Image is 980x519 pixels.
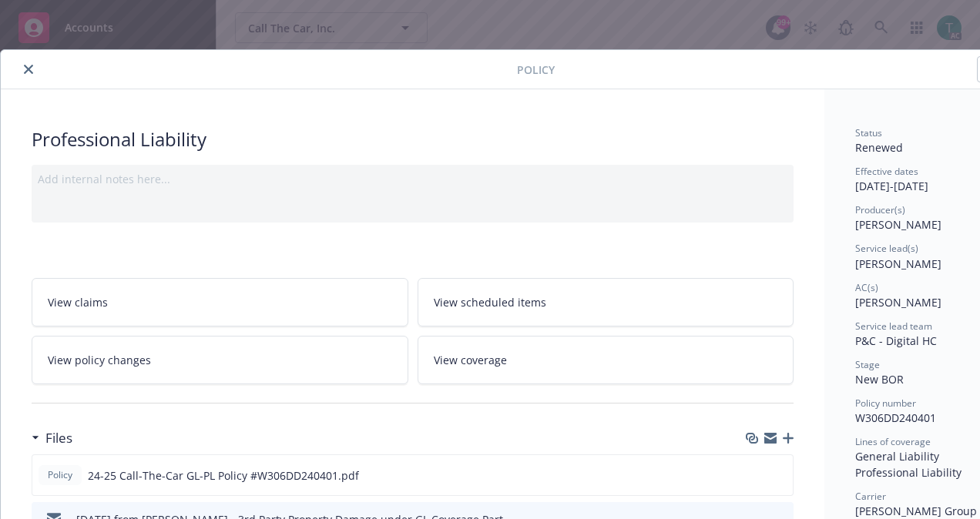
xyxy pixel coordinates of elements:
div: Files [32,428,72,448]
span: Effective dates [855,165,918,178]
span: [PERSON_NAME] [855,217,941,232]
button: download file [748,467,760,484]
a: View coverage [418,336,794,384]
span: Stage [855,358,880,371]
span: [PERSON_NAME] [855,256,941,271]
span: New BOR [855,372,904,387]
span: [PERSON_NAME] [855,295,941,310]
span: View policy changes [48,352,151,368]
button: close [19,60,38,79]
span: AC(s) [855,281,878,294]
span: Service lead team [855,320,932,333]
span: View scheduled items [434,294,546,310]
span: W306DD240401 [855,410,936,425]
h3: Files [45,428,72,448]
span: Carrier [855,490,886,503]
span: P&C - Digital HC [855,333,937,348]
div: Add internal notes here... [38,171,787,187]
span: Service lead(s) [855,242,918,255]
span: [PERSON_NAME] Group [855,504,977,518]
span: View coverage [434,352,507,368]
span: Producer(s) [855,203,905,216]
span: Lines of coverage [855,435,931,448]
a: View policy changes [32,336,408,384]
span: Policy [517,62,555,78]
button: preview file [773,467,787,484]
span: Policy number [855,397,916,410]
span: Policy [45,468,76,482]
span: Renewed [855,140,903,155]
span: 24-25 Call-The-Car GL-PL Policy #W306DD240401.pdf [88,467,359,484]
div: Professional Liability [32,126,794,152]
span: View claims [48,294,108,310]
a: View claims [32,278,408,326]
a: View scheduled items [418,278,794,326]
span: Status [855,126,882,139]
